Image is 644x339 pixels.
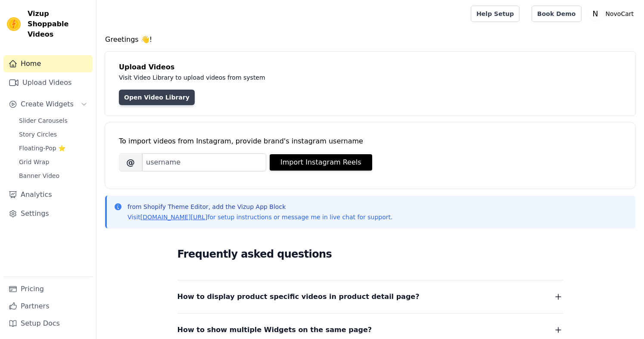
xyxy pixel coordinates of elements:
img: Vizup [7,17,21,31]
h2: Frequently asked questions [177,246,563,263]
a: [DOMAIN_NAME][URL] [140,214,208,221]
button: Import Instagram Reels [270,154,372,171]
div: To import videos from Instagram, provide brand's instagram username [119,136,622,146]
h4: Upload Videos [119,62,622,72]
span: How to show multiple Widgets on the same page? [177,324,372,336]
h4: Greetings 👋! [105,34,635,45]
p: from Shopify Theme Editor, add the Vizup App Block [128,202,392,211]
button: How to show multiple Widgets on the same page? [177,324,563,336]
span: @ [119,153,142,171]
text: N [592,9,598,18]
span: Story Circles [19,130,57,139]
span: Grid Wrap [19,158,49,166]
img: website_grey.svg [14,22,21,29]
span: Floating-Pop ⭐ [19,144,65,152]
button: Create Widgets [3,96,93,113]
a: Settings [3,205,93,222]
a: Pricing [3,280,93,298]
span: Slider Carousels [19,116,68,125]
img: tab_keywords_by_traffic_grey.svg [87,50,94,57]
span: Vizup Shoppable Videos [28,9,89,40]
a: Open Video Library [119,90,195,105]
div: Domain: [DOMAIN_NAME] [22,22,95,29]
img: tab_domain_overview_orange.svg [25,50,32,57]
span: Create Widgets [21,99,74,109]
button: N NovoCart [588,6,638,22]
p: NovoCart [602,6,638,22]
a: Analytics [3,186,93,203]
button: How to display product specific videos in product detail page? [177,291,563,303]
input: username [142,153,266,171]
a: Help Setup [471,6,520,22]
a: Banner Video [14,170,93,182]
a: Story Circles [14,128,93,140]
span: How to display product specific videos in product detail page? [177,291,420,303]
a: Grid Wrap [14,156,93,168]
a: Slider Carousels [14,115,93,127]
img: logo_orange.svg [14,14,21,21]
a: Floating-Pop ⭐ [14,142,93,154]
a: Setup Docs [3,315,93,332]
p: Visit Video Library to upload videos from system [119,72,505,83]
div: Domain Overview [34,51,77,56]
div: Keywords by Traffic [96,51,142,56]
span: Banner Video [19,171,59,180]
a: Partners [3,298,93,315]
a: Home [3,55,93,72]
a: Book Demo [532,6,581,22]
a: Upload Videos [3,74,93,91]
div: v 4.0.25 [24,14,42,21]
p: Visit for setup instructions or message me in live chat for support. [128,213,392,221]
